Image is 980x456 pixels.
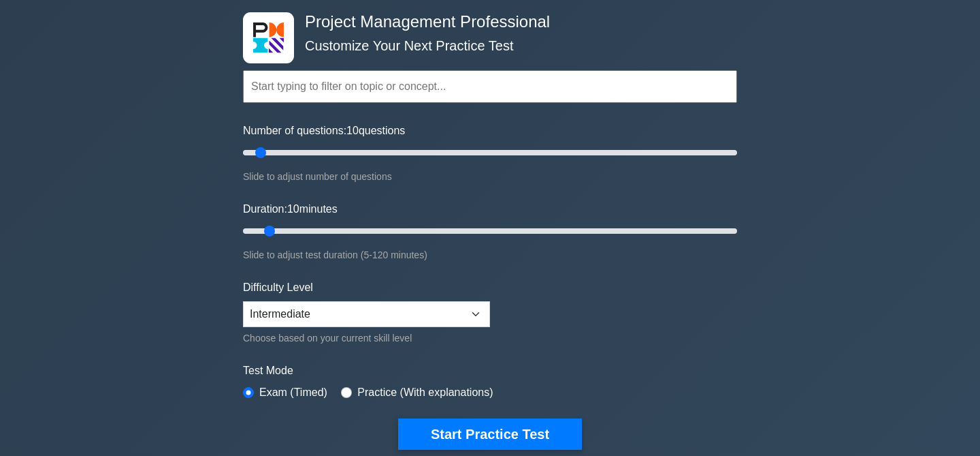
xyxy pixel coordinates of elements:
label: Number of questions: questions [243,123,405,139]
label: Practice (With explanations) [357,384,493,401]
div: Choose based on your current skill level [243,330,490,346]
button: Start Practice Test [398,419,582,450]
div: Slide to adjust test duration (5-120 minutes) [243,247,737,263]
span: 10 [346,125,359,136]
label: Test Mode [243,363,737,379]
span: 10 [287,203,299,215]
label: Exam (Timed) [259,384,327,401]
input: Start typing to filter on topic or concept... [243,70,737,103]
h4: Project Management Professional [299,12,670,32]
label: Difficulty Level [243,279,313,296]
div: Slide to adjust number of questions [243,168,737,185]
label: Duration: minutes [243,201,338,217]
